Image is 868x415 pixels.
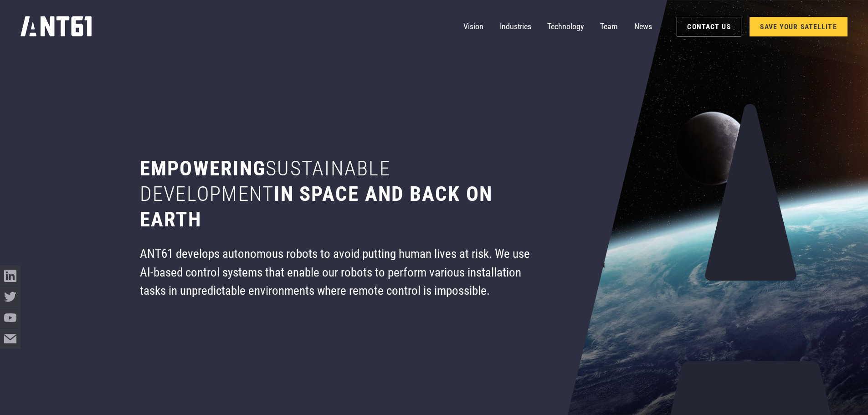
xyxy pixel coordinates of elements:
a: Vision [463,16,483,37]
a: News [634,16,652,37]
a: Industries [500,16,531,37]
div: ANT61 develops autonomous robots to avoid putting human lives at risk. We use AI-based control sy... [140,245,534,300]
a: home [21,13,93,40]
h1: Empowering in space and back on earth [140,156,534,232]
a: SAVE YOUR SATELLITE [750,17,847,36]
a: Team [600,16,618,37]
a: Contact Us [677,17,741,36]
a: Technology [547,16,584,37]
